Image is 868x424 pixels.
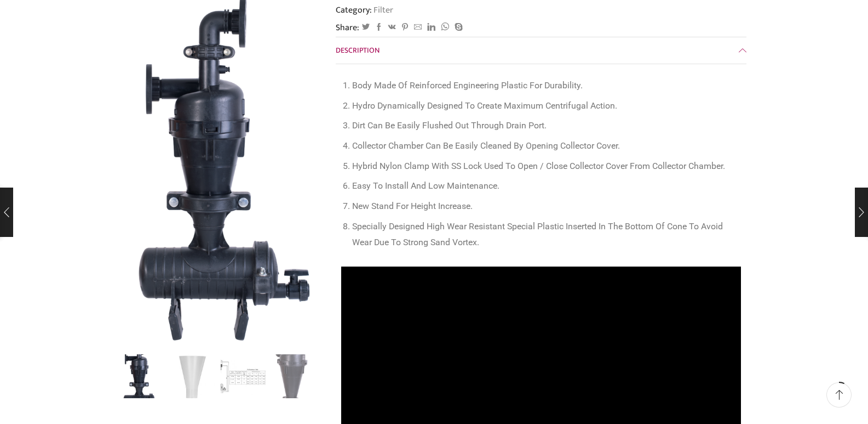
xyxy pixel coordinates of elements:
[352,138,741,154] li: Collector Chamber Can Be Easily Cleaned By Opening Collector Cover.
[352,98,741,114] li: Hydro Dynamically Designed To Create Maximum Centrifugal Action.
[119,353,165,398] a: Hydrocyclone Filter
[119,354,165,398] li: 1 / 4
[336,4,393,16] span: Category:
[221,354,266,398] li: 3 / 4
[352,159,741,174] li: Hybrid Nylon Clamp With SS Lock Used To Open / Close Collector Cover From Collector Chamber.
[352,178,741,194] li: Easy To Install And Low Maintenance.
[352,118,741,134] li: Dirt Can Be Easily Flushed Out Through Drain Port.
[352,219,741,250] li: Specially Designed High Wear Resistant Special Plastic Inserted In The Bottom Of Cone To Avoid We...
[271,354,317,398] li: 4 / 4
[170,354,215,400] img: Hydrocyclone-Filter-1
[170,354,215,398] li: 2 / 4
[372,3,393,17] a: Filter
[221,354,266,400] img: Hydrocyclone-Filter-chart
[336,21,359,34] span: Share:
[352,199,741,214] li: New Stand For Height Increase.
[271,354,317,400] a: Hydrocyclone Filter
[336,37,746,64] a: Description
[336,44,380,56] span: Description
[352,78,741,94] li: Body Made Of Reinforced Engineering Plastic For Durability.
